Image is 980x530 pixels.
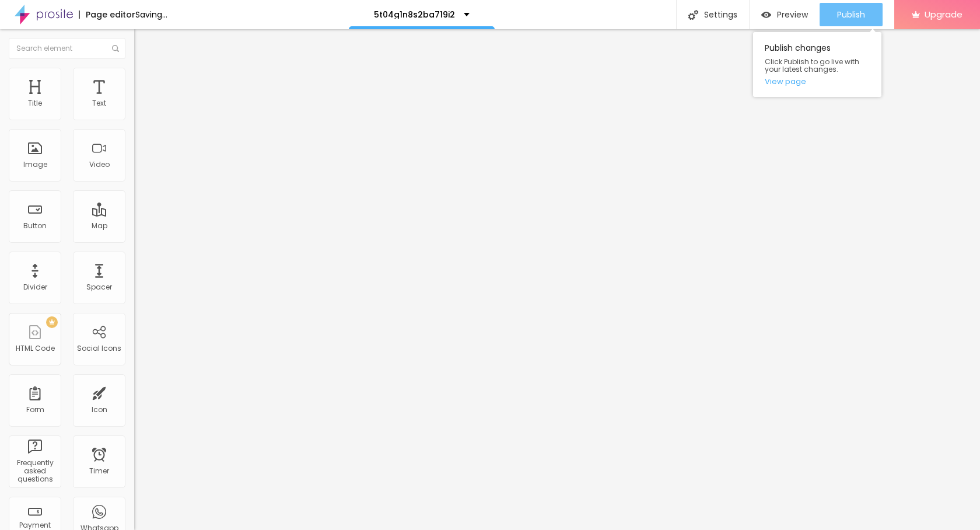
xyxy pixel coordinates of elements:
[765,78,870,85] a: View page
[92,99,106,107] div: Text
[837,10,865,19] span: Publish
[79,11,135,19] div: Page editor
[23,222,47,230] div: Button
[765,58,870,73] span: Click Publish to go live with your latest changes.
[28,99,42,107] div: Title
[374,11,455,19] p: 5t04g1n8s2ba719i2
[26,406,44,414] div: Form
[777,10,808,19] span: Preview
[761,10,771,20] img: view-1.svg
[16,344,55,353] div: HTML Code
[89,161,110,169] div: Video
[12,459,58,484] div: Frequently asked questions
[925,9,963,19] span: Upgrade
[89,467,109,475] div: Timer
[9,38,125,59] input: Search element
[750,3,820,26] button: Preview
[92,406,107,414] div: Icon
[77,344,121,353] div: Social Icons
[86,283,112,291] div: Spacer
[820,3,883,26] button: Publish
[753,32,881,97] div: Publish changes
[92,222,107,230] div: Map
[135,11,167,19] div: Saving...
[23,161,47,169] div: Image
[112,45,119,52] img: Icone
[688,10,698,20] img: Icone
[23,283,47,291] div: Divider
